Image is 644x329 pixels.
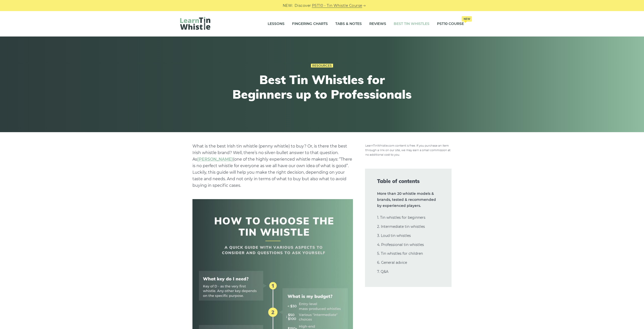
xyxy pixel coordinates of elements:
[462,16,472,22] span: New
[377,224,425,229] a: 2. Intermediate tin whistles
[394,18,429,30] a: Best Tin Whistles
[335,18,362,30] a: Tabs & Notes
[268,18,285,30] a: Lessons
[377,233,411,238] a: 3. Loud tin whistles
[377,242,424,247] a: 4. Professional tin whistles
[369,18,386,30] a: Reviews
[377,178,439,185] span: Table of contents
[377,191,436,208] strong: More than 20 whistle models & brands, tested & recommended by experienced players.
[229,72,415,101] h1: Best Tin Whistles for Beginners up to Professionals
[377,269,388,274] a: 7. Q&A
[311,64,333,68] a: Resources
[377,251,423,256] a: 5. Tin whistles for children
[377,215,425,220] a: 1. Tin whistles for beginners
[437,18,464,30] a: PST10 CourseNew
[180,17,210,30] img: LearnTinWhistle.com
[292,18,328,30] a: Fingering Charts
[197,157,233,162] a: undefined (opens in a new tab)
[377,260,407,265] a: 6. General advice
[365,143,452,157] img: disclosure
[192,143,353,189] p: What is the best Irish tin whistle (penny whistle) to buy? Or, is there the best Irish whistle br...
